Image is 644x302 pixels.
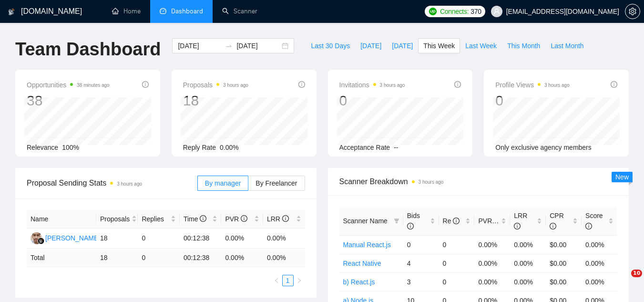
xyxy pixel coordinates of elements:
span: Re [443,217,460,225]
td: 0.00% [474,272,510,291]
td: 18 [96,229,138,249]
span: left [274,278,279,283]
div: 0 [339,92,405,110]
time: 3 hours ago [419,179,444,185]
a: setting [625,8,640,15]
td: 0.00% [582,254,617,272]
span: By Freelancer [256,179,297,187]
td: 00:12:38 [180,229,222,249]
td: 0.00% [474,254,510,272]
span: Scanner Name [343,217,388,225]
td: 3 [403,272,439,291]
span: to [225,42,233,50]
th: Replies [138,210,180,229]
td: $0.00 [546,254,582,272]
span: Opportunities [27,79,110,91]
td: 00:12:38 [180,249,222,267]
span: Proposal Sending Stats [27,177,197,189]
span: [DATE] [360,41,381,51]
h1: Team Dashboard [15,38,161,61]
span: Last Month [551,41,583,51]
input: End date [236,41,280,51]
span: Profile Views [495,79,570,91]
span: Last 30 Days [311,41,350,51]
td: 0.00 % [263,249,305,267]
button: Last Week [460,38,502,53]
span: info-circle [407,223,414,229]
td: 0.00 % [221,249,263,267]
span: filter [392,214,401,228]
button: Last Month [545,38,589,53]
span: info-circle [282,215,289,222]
span: Reply Rate [183,144,216,151]
a: homeHome [112,7,141,15]
a: searchScanner [222,7,257,15]
span: Time [184,215,206,223]
span: [DATE] [392,41,413,51]
span: setting [625,8,640,15]
a: 1 [283,275,293,286]
span: Bids [407,212,420,230]
span: PVR [225,215,247,223]
span: info-circle [298,81,305,88]
span: info-circle [200,215,206,222]
span: Replies [142,214,169,224]
span: This Week [423,41,455,51]
a: Manual React.js [343,241,391,249]
span: CPR [550,212,564,230]
span: 370 [470,6,481,17]
div: 38 [27,92,110,110]
span: Connects: [440,6,469,17]
td: 0.00% [582,235,617,254]
span: LRR [514,212,527,230]
button: [DATE] [387,38,418,53]
button: Last 30 Days [306,38,355,53]
td: 0.00% [510,235,546,254]
td: Total [27,249,96,267]
td: $0.00 [546,272,582,291]
span: Last Week [465,41,497,51]
td: 4 [403,254,439,272]
td: 0 [439,235,475,254]
td: 0.00% [474,235,510,254]
span: info-circle [514,223,521,229]
input: Start date [178,41,221,51]
button: right [294,275,305,286]
span: Acceptance Rate [339,144,390,151]
span: right [296,278,302,283]
time: 38 minutes ago [77,83,109,88]
span: Only exclusive agency members [495,144,592,151]
button: This Month [502,38,545,53]
td: 0.00% [582,272,617,291]
span: By manager [205,179,241,187]
img: logo [8,4,15,20]
th: Name [27,210,96,229]
td: $0.00 [546,235,582,254]
td: 0 [439,272,475,291]
time: 3 hours ago [223,83,248,88]
div: 0 [495,92,570,110]
span: New [615,173,629,181]
div: 18 [183,92,248,110]
td: 18 [96,249,138,267]
span: PVR [478,217,501,225]
td: 0 [138,249,180,267]
td: 0.00% [510,254,546,272]
td: 0.00% [221,229,263,249]
td: 0 [439,254,475,272]
a: React Native [343,260,381,267]
img: upwork-logo.png [429,8,437,15]
span: Relevance [27,144,58,151]
button: setting [625,4,640,19]
td: 0.00% [510,272,546,291]
img: gigradar-bm.png [38,238,44,244]
time: 3 hours ago [544,83,570,88]
span: swap-right [225,42,233,50]
span: filter [394,218,399,224]
li: 1 [282,275,294,286]
td: 0 [138,229,180,249]
img: AI [31,232,42,244]
span: Proposals [183,79,248,91]
span: 0.00% [220,144,239,151]
time: 3 hours ago [380,83,405,88]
